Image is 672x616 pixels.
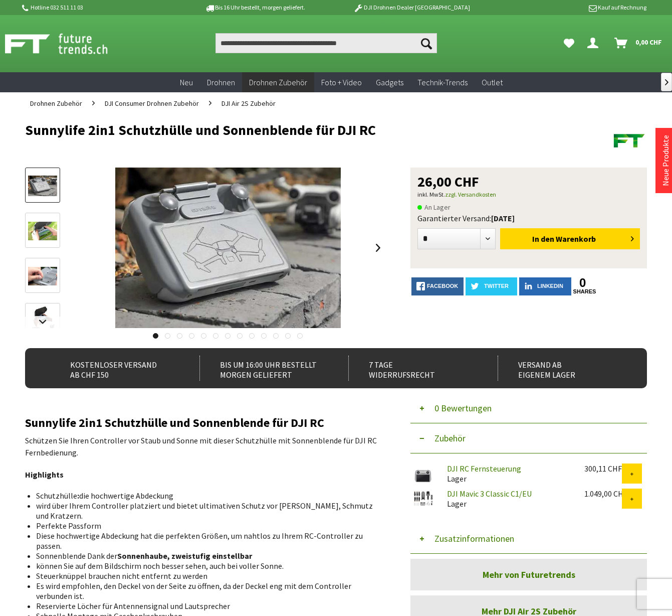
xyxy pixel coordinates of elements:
a: zzgl. Versandkosten [445,191,496,198]
a: DJI Air 2S Zubehör [216,92,281,114]
span: 0,00 CHF [635,34,662,50]
a: Meine Favoriten [559,33,579,53]
strong: Highlights [25,470,64,480]
a: facebook [411,277,463,295]
span: In den [532,234,554,244]
a: LinkedIn [519,277,571,295]
div: Bis um 16:00 Uhr bestellt Morgen geliefert [199,356,331,381]
li: Sonnenblende Dank der [36,551,378,561]
span:  [665,79,668,85]
li: Schutzhülle die hochwertige Abdeckung [36,491,378,501]
h2: Sunnylife 2in1 Schutzhülle und Sonnenblende für DJI RC [25,416,386,429]
img: DJI RC Fernsteuerung [410,464,435,489]
span: Gadgets [376,77,403,87]
span: Es wird empfohlen, den Deckel von der Seite zu öffnen, da der Deckel eng mit dem Controller verbu... [36,581,351,601]
img: Vorschau: Sunnylife 2in1 Schutzhülle und Sonnenblende für DJI RC [28,176,57,196]
p: DJI Drohnen Dealer [GEOGRAPHIC_DATA] [333,2,490,14]
img: Shop Futuretrends - zur Startseite wechseln [5,31,130,56]
a: Foto + Video [314,72,369,93]
a: DJI Consumer Drohnen Zubehör [100,92,204,114]
a: Technik-Trends [410,72,475,93]
img: Sunnylife 2in1 Schutzhülle und Sonnenblende für DJI RC [115,168,341,328]
a: DJI RC Fernsteuerung [447,464,521,474]
button: 0 Bewertungen [410,393,647,423]
p: Schützen Sie Ihren Controller vor Staub und Sonne mit dieser Schutzhülle mit Sonnenblende für DJI... [25,434,386,458]
a: Neu [173,72,200,93]
button: Zubehör [410,423,647,453]
button: Suchen [416,33,437,53]
strong: : [77,491,79,501]
a: shares [573,288,592,295]
a: Neue Produkte [660,135,670,186]
a: twitter [466,277,517,295]
a: Dein Konto [583,33,606,53]
span: Neu [180,77,193,87]
a: Drohnen [200,72,242,93]
a: Drohnen Zubehör [25,92,87,114]
a: DJI Mavic 3 Classic C1/EU [447,489,532,499]
p: Hotline 032 511 11 03 [21,2,177,14]
div: Versand ab eigenem Lager [498,356,629,381]
span: facebook [427,283,458,289]
span: Warenkorb [556,234,596,244]
div: Lager [439,464,576,484]
span: Foto + Video [321,77,362,87]
div: Garantierter Versand: [417,213,640,223]
p: inkl. MwSt. [417,189,640,201]
span: Outlet [482,77,503,87]
h1: Sunnylife 2in1 Schutzhülle und Sonnenblende für DJI RC [25,122,523,137]
a: 0 [573,277,592,288]
li: können Sie auf dem Bildschirm noch besser sehen, auch bei voller Sonne. [36,561,378,571]
p: Bis 16 Uhr bestellt, morgen geliefert. [177,2,333,14]
p: Kauf auf Rechnung [490,2,646,14]
div: 1.049,00 CHF [584,489,622,499]
input: Produkt, Marke, Kategorie, EAN, Artikelnummer… [215,33,436,53]
button: Zusatzinformationen [410,524,647,554]
span: 26,00 CHF [417,175,479,189]
button: In den Warenkorb [500,228,640,249]
a: Outlet [475,72,510,93]
a: Mehr von Futuretrends [410,559,647,590]
div: Lager [439,489,576,509]
div: Kostenloser Versand ab CHF 150 [50,356,181,381]
span: Drohnen Zubehör [30,99,82,108]
b: [DATE] [491,213,515,223]
img: DJI Mavic 3 Classic C1/EU [410,489,435,509]
span: Technik-Trends [417,77,468,87]
span: DJI Consumer Drohnen Zubehör [105,99,199,108]
span: LinkedIn [537,283,563,289]
a: Drohnen Zubehör [242,72,314,93]
li: Steuerknüppel brauchen nicht entfernt zu werden [36,571,378,581]
span: Drohnen [207,77,235,87]
div: 300,11 CHF [584,464,622,474]
strong: Sonnenhaube, zweistufig einstellbar [117,551,252,561]
li: Perfekte Passform [36,521,378,531]
div: 7 Tage Widerrufsrecht [348,356,480,381]
a: Warenkorb [610,33,667,53]
span: twitter [484,283,509,289]
li: wird über Ihrem Controller platziert und bietet ultimativen Schutz vor [PERSON_NAME], Schmutz und... [36,501,378,521]
img: Futuretrends [612,122,647,158]
span: Reservierte Löcher für Antennensignal und Lautsprecher [36,601,230,611]
span: DJI Air 2S Zubehör [221,99,276,108]
span: Drohnen Zubehör [249,77,307,87]
span: An Lager [417,201,451,213]
li: Diese hochwertige Abdeckung hat die perfekten Größen, um nahtlos zu Ihrem RC-Controller zu passen. [36,531,378,551]
a: Gadgets [369,72,410,93]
